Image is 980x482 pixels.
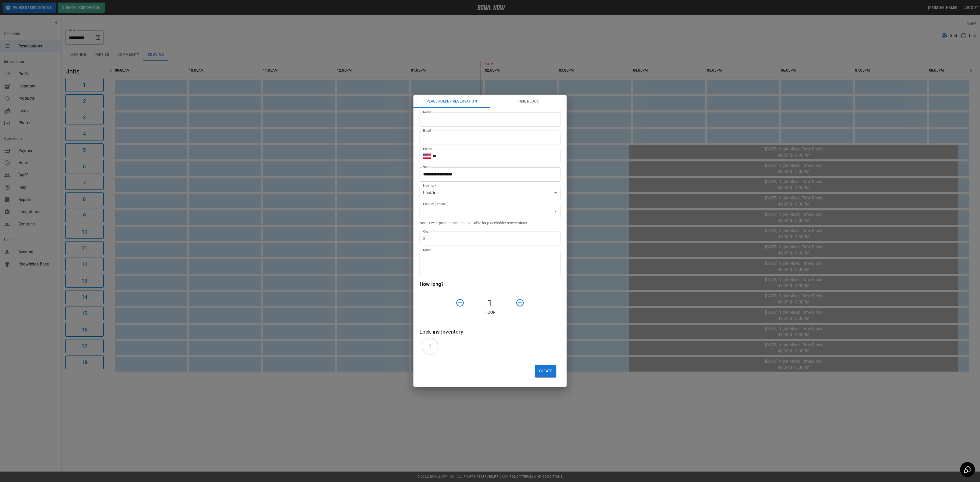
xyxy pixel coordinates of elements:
label: Phone [423,147,432,151]
button: 1 [422,338,438,354]
h6: 1 [428,342,431,350]
h6: Lock-ins Inventory [420,328,560,336]
h6: How long? [420,280,560,288]
input: Choose date, selected date is Oct 5, 2025 [420,167,557,182]
label: Start [423,165,430,169]
button: Select country [423,152,431,160]
button: Time Block [490,95,567,108]
button: Placeholder Reservation [413,95,490,108]
p: Note: Event products are not available for placeholder reservations [420,220,560,225]
p: $ [423,236,425,242]
h4: 1 [467,298,513,308]
p: Hour [420,309,560,315]
button: Create [535,365,556,377]
div: Lock-ins [420,186,560,200]
div: ​ [420,204,560,218]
